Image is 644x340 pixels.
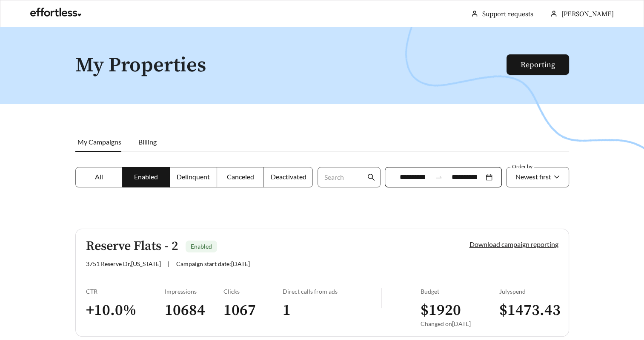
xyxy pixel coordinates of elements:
[421,301,499,320] h3: $ 1920
[561,10,614,18] span: [PERSON_NAME]
[86,239,178,253] h5: Reserve Flats - 2
[499,301,558,320] h3: $ 1473.43
[77,138,121,146] span: My Campaigns
[223,288,283,295] div: Clicks
[482,10,533,18] a: Support requests
[86,301,165,320] h3: + 10.0 %
[86,260,161,267] span: 3751 Reserve Dr , [US_STATE]
[177,173,210,181] span: Delinquent
[165,288,224,295] div: Impressions
[469,240,558,248] a: Download campaign reporting
[95,173,103,181] span: All
[507,54,569,75] button: Reporting
[138,138,157,146] span: Billing
[283,288,381,295] div: Direct calls from ads
[270,173,306,181] span: Deactivated
[435,173,443,181] span: to
[75,54,507,77] h1: My Properties
[421,288,499,295] div: Budget
[521,60,555,70] a: Reporting
[86,288,165,295] div: CTR
[191,243,212,250] span: Enabled
[435,173,443,181] span: swap-right
[168,260,169,267] span: |
[223,301,283,320] h3: 1067
[165,301,224,320] h3: 10684
[381,288,382,308] img: line
[176,260,250,267] span: Campaign start date: [DATE]
[134,173,158,181] span: Enabled
[515,173,551,181] span: Newest first
[367,173,375,181] span: search
[499,288,558,295] div: July spend
[227,173,254,181] span: Canceled
[75,229,569,337] a: Reserve Flats - 2Enabled3751 Reserve Dr,[US_STATE]|Campaign start date:[DATE]Download campaign re...
[421,320,499,327] div: Changed on [DATE]
[283,301,381,320] h3: 1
